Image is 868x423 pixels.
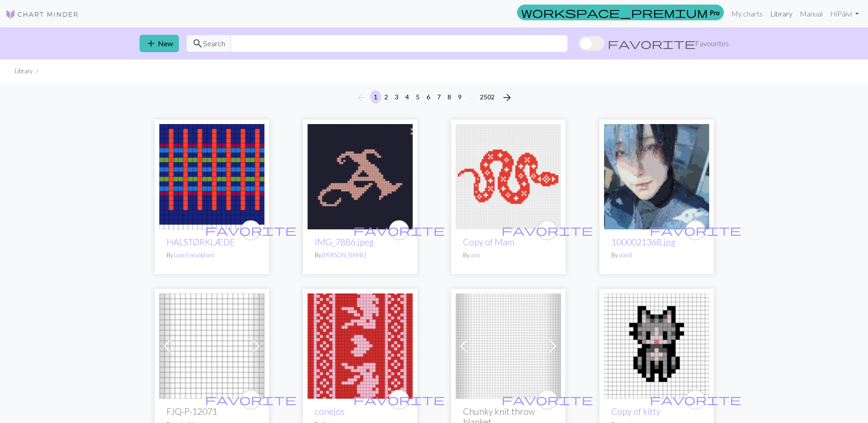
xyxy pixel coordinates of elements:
img: kitty [604,293,709,399]
a: IMG_7886.jpeg [307,171,413,180]
button: favourite [685,390,706,410]
i: favourite [501,221,593,239]
span: Favourites [695,38,729,49]
img: Logo [5,9,79,20]
a: ann [470,251,480,259]
button: 7 [433,90,444,103]
a: HALSTØRKLÆDE [159,171,264,180]
span: favorite [650,223,741,237]
label: Show favourites [579,35,729,52]
i: favourite [205,221,297,239]
button: 5 [412,90,423,103]
button: 2502 [476,90,498,103]
span: favorite [205,392,297,407]
a: Chunky knit throw blanket [456,341,561,349]
img: HALSTØRKLÆDE [159,124,264,229]
span: add [146,37,156,50]
button: 6 [423,90,434,103]
span: arrow_forward [501,91,512,104]
a: [PERSON_NAME] [322,251,366,259]
i: Next [501,92,512,103]
img: Chunky knit throw blanket [456,293,561,399]
button: favourite [537,220,557,240]
a: somil [619,251,632,259]
button: Next [498,90,516,105]
button: 3 [391,90,402,103]
button: 9 [454,90,465,103]
button: favourite [685,220,706,240]
span: favorite [353,392,445,407]
a: Pro [517,5,724,20]
a: FJQ-P-12052 [159,341,264,349]
nav: Page navigation [352,90,516,105]
button: favourite [241,220,261,240]
a: Copy of kitty [611,406,660,417]
li: Library [15,67,32,76]
p: By [167,251,257,260]
i: favourite [650,221,741,239]
a: Copy of Mam [463,237,514,247]
p: By [611,251,702,260]
img: 1000021368.jpg [604,124,709,229]
button: favourite [537,390,557,410]
h2: FJQ-P-12071 [167,406,257,417]
span: favorite [501,223,593,237]
span: search [192,37,203,50]
i: favourite [501,390,593,409]
span: workspace_premium [521,6,708,19]
button: favourite [241,390,261,410]
a: 1000021368.jpg [611,237,675,247]
a: Lone Enevoldsen [174,251,214,259]
a: kitty [604,341,709,349]
button: 8 [444,90,455,103]
img: conejos [307,293,413,399]
span: favorite [650,392,741,407]
span: favorite [353,223,445,237]
span: favorite [205,223,297,237]
button: 1 [370,90,381,103]
img: Mam [456,124,561,229]
button: 2 [381,90,392,103]
span: favorite [501,392,593,407]
a: Mam [456,171,561,180]
a: HALSTØRKLÆDE [167,237,235,247]
a: HiPäivi [826,5,863,23]
p: By [315,251,405,260]
a: My charts [728,5,766,23]
button: favourite [389,220,409,240]
i: favourite [353,390,445,409]
button: 4 [402,90,413,103]
i: favourite [650,390,741,409]
img: FJQ-P-12052 [159,293,264,399]
a: Manual [796,5,826,23]
i: favourite [353,221,445,239]
button: New [140,35,179,52]
button: favourite [389,390,409,410]
i: favourite [205,390,297,409]
img: IMG_7886.jpeg [307,124,413,229]
span: favorite [608,37,695,50]
p: By [463,251,554,260]
a: IMG_7886.jpeg [315,237,374,247]
a: Library [766,5,796,23]
span: Search [203,38,225,49]
a: conejos [307,341,413,349]
a: 1000021368.jpg [604,171,709,180]
a: conejos [315,406,345,417]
